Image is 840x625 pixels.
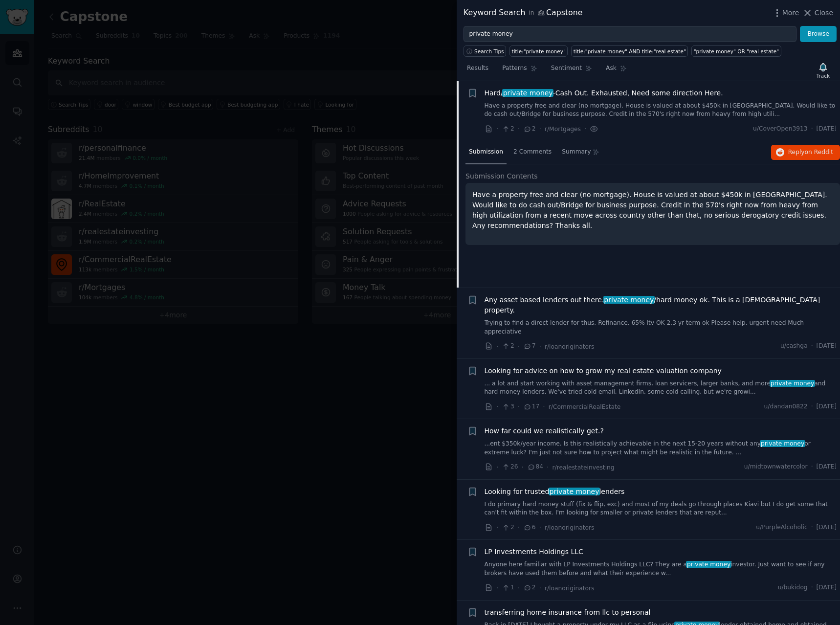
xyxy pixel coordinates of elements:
span: [DATE] [817,583,837,592]
span: u/dandan0822 [764,402,807,411]
span: Submission Contents [465,171,538,181]
span: · [539,341,541,352]
span: r/Mortgages [545,126,581,133]
a: Sentiment [548,61,596,81]
span: 7 [523,342,535,351]
span: 2 [502,125,514,134]
span: · [811,125,813,134]
span: [DATE] [817,402,837,411]
span: · [518,583,520,593]
span: Sentiment [551,64,582,73]
span: 2 [523,583,535,592]
span: · [811,342,813,351]
span: 2 [502,523,514,532]
button: Replyon Reddit [771,145,840,160]
a: transferring home insurance from llc to personal [485,607,651,618]
span: private money [549,488,600,495]
span: · [539,522,541,533]
span: 3 [502,402,514,411]
span: 6 [523,523,535,532]
span: · [811,583,813,592]
button: Browse [800,26,837,43]
a: Looking for trustedprivate moneylenders [485,487,625,497]
span: private money [502,89,553,97]
div: title:"private money" AND title:"real estate" [574,48,686,55]
span: r/loanoriginators [545,343,594,350]
span: [DATE] [817,342,837,351]
a: Anyone here familiar with LP Investments Holdings LLC? They are aprivate moneyinvestor. Just want... [485,560,837,578]
div: Keyword Search Capstone [464,7,582,19]
span: · [496,462,498,472]
span: · [496,124,498,134]
span: · [518,341,520,352]
div: Track [817,72,830,79]
span: 2 Comments [513,148,552,156]
button: More [772,8,799,18]
a: Results [464,61,492,81]
span: in [529,9,534,18]
span: u/CoverOpen3913 [753,125,808,134]
button: Track [813,60,833,81]
span: · [518,522,520,533]
span: u/PurpleAlcoholic [756,523,807,532]
span: · [811,402,813,411]
a: I do primary hard money stuff (fix & flip, exc) and most of my deals go through places Kiavi but ... [485,500,837,517]
span: u/midtownwatercolor [744,463,808,471]
span: Search Tips [474,48,504,55]
a: title:"private money" AND title:"real estate" [571,45,688,57]
a: How far could we realistically get.? [485,426,604,436]
span: · [518,402,520,412]
span: r/realestateinvesting [553,464,615,471]
span: Summary [562,148,591,156]
span: private money [603,296,655,304]
span: · [518,124,520,134]
span: · [496,341,498,352]
span: · [496,583,498,593]
button: Close [802,8,833,18]
span: private money [770,380,815,387]
span: u/cashga [780,342,808,351]
span: u/bukidog [778,583,808,592]
a: Looking for advice on how to grow my real estate valuation company [485,366,722,376]
span: r/CommercialRealEstate [549,403,621,410]
span: Submission [469,148,503,156]
span: [DATE] [817,125,837,134]
span: More [782,8,799,18]
a: ...ent $350k/year income. Is this realistically achievable in the next 15-20 years without anypri... [485,440,837,457]
span: Looking for trusted lenders [485,487,625,497]
span: 17 [523,402,539,411]
span: 2 [502,342,514,351]
a: "private money" OR "real estate" [691,45,781,57]
span: · [811,523,813,532]
span: Reply [788,148,833,157]
span: · [496,522,498,533]
span: 26 [502,463,518,471]
a: Any asset based lenders out there.private money/hard money ok. This is a [DEMOGRAPHIC_DATA] prope... [485,295,837,315]
span: Results [467,64,488,73]
span: Hard/ -Cash Out. Exhausted, Need some direction Here. [485,88,723,98]
div: "private money" OR "real estate" [694,48,779,55]
a: title:"private money" [509,45,568,57]
span: Ask [606,64,617,73]
a: Hard/private money-Cash Out. Exhausted, Need some direction Here. [485,88,723,98]
span: [DATE] [817,523,837,532]
a: ... a lot and start working with asset management firms, loan servicers, larger banks, and morepr... [485,379,837,397]
span: 84 [527,463,543,471]
span: · [543,402,545,412]
a: Have a property free and clear (no mortgage). House is valued at about $450k in [GEOGRAPHIC_DATA]... [485,102,837,119]
span: [DATE] [817,463,837,471]
span: private money [686,561,731,568]
span: Patterns [502,64,527,73]
button: Search Tips [464,45,506,57]
span: · [522,462,524,472]
span: 1 [502,583,514,592]
a: LP Investments Holdings LLC [485,547,583,557]
a: Ask [602,61,630,81]
a: Trying to find a direct lender for thus, Refinance, 65% ltv OK 2,3 yr term ok Please help, urgent... [485,319,837,336]
span: · [539,124,541,134]
a: Patterns [499,61,540,81]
